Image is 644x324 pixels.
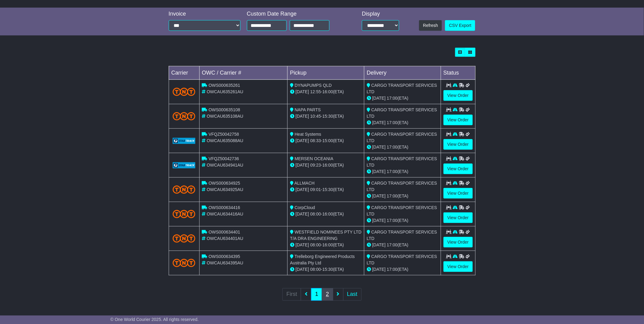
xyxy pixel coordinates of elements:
span: OWS000635108 [208,107,240,112]
span: 09:01 [310,187,321,192]
span: WESTFIELD NOMINEES PTY LTD T/A DRA ENGINEERING [290,230,362,241]
span: 17:00 [387,169,398,174]
span: OWCAU634416AU [207,212,243,216]
span: 16:00 [322,163,333,168]
span: 17:00 [387,193,398,198]
span: 12:55 [310,89,321,94]
span: [DATE] [296,242,309,247]
span: ALLMACH [294,181,315,186]
span: CARGO TRANSPORT SERVICES LTD [367,107,437,119]
span: OWS000634401 [208,230,240,234]
span: 08:33 [310,138,321,143]
span: [DATE] [296,267,309,272]
div: (ETA) [367,266,438,273]
span: [DATE] [372,242,386,247]
span: 08:00 [310,212,321,216]
span: [DATE] [372,96,386,101]
span: VFQZ50042736 [208,156,239,161]
td: Carrier [169,66,199,80]
div: - (ETA) [290,266,362,273]
button: Refresh [419,20,442,31]
a: View Order [443,261,473,272]
span: 08:00 [310,242,321,247]
div: (ETA) [367,144,438,150]
span: OWCAU634395AU [207,260,243,265]
span: VFQZ50042758 [208,132,239,137]
div: (ETA) [367,95,438,101]
td: Delivery [364,66,441,80]
div: - (ETA) [290,186,362,193]
span: [DATE] [296,187,309,192]
div: - (ETA) [290,113,362,120]
a: View Order [443,237,473,248]
span: [DATE] [372,267,386,272]
img: TNT_Domestic.png [173,259,196,267]
span: OWCAU634401AU [207,236,243,241]
span: 16:00 [322,89,333,94]
span: © One World Courier 2025. All rights reserved. [110,317,199,322]
span: CARGO TRANSPORT SERVICES LTD [367,156,437,168]
div: (ETA) [367,193,438,199]
img: TNT_Domestic.png [173,234,196,243]
span: OWS000634395 [208,254,240,259]
div: - (ETA) [290,89,362,95]
a: View Order [443,115,473,125]
span: OWCAU635088AU [207,138,243,143]
span: 17:00 [387,267,398,272]
span: 16:00 [322,242,333,247]
span: MERSEN OCEANIA [295,156,333,161]
a: CSV Export [445,20,475,31]
a: Last [343,288,362,301]
span: CARGO TRANSPORT SERVICES LTD [367,230,437,241]
span: Heat Systems [295,132,321,137]
span: OWCAU635261AU [207,89,243,94]
img: TNT_Domestic.png [173,88,196,96]
span: 17:00 [387,145,398,149]
span: OWCAU634941AU [207,163,243,168]
span: DYNAPUMPS QLD [295,83,332,88]
span: OWCAU634925AU [207,187,243,192]
span: [DATE] [296,212,309,216]
img: GetCarrierServiceLogo [173,138,196,144]
span: 09:23 [310,163,321,168]
div: Custom Date Range [247,11,345,17]
a: View Order [443,164,473,174]
span: [DATE] [372,218,386,223]
a: View Order [443,139,473,150]
span: [DATE] [296,89,309,94]
a: View Order [443,90,473,101]
a: 2 [322,288,333,301]
a: View Order [443,212,473,223]
span: 17:00 [387,242,398,247]
span: 16:00 [322,212,333,216]
div: (ETA) [367,217,438,224]
div: (ETA) [367,120,438,126]
span: 17:00 [387,96,398,101]
span: 15:30 [322,187,333,192]
span: OWS000634925 [208,181,240,186]
span: CARGO TRANSPORT SERVICES LTD [367,181,437,192]
div: - (ETA) [290,162,362,168]
div: (ETA) [367,242,438,248]
span: [DATE] [372,169,386,174]
span: 17:00 [387,120,398,125]
a: View Order [443,188,473,199]
span: CARGO TRANSPORT SERVICES LTD [367,254,437,265]
img: TNT_Domestic.png [173,186,196,194]
span: OWS000635261 [208,83,240,88]
span: 17:00 [387,218,398,223]
div: - (ETA) [290,138,362,144]
img: TNT_Domestic.png [173,112,196,120]
span: OWS000634416 [208,205,240,210]
span: [DATE] [372,145,386,149]
span: OWCAU635108AU [207,114,243,119]
td: Pickup [288,66,364,80]
span: [DATE] [296,163,309,168]
td: Status [441,66,475,80]
div: - (ETA) [290,211,362,217]
span: [DATE] [296,138,309,143]
span: 15:00 [322,138,333,143]
img: GetCarrierServiceLogo [173,162,196,168]
div: Invoice [169,11,241,17]
span: 08:00 [310,267,321,272]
